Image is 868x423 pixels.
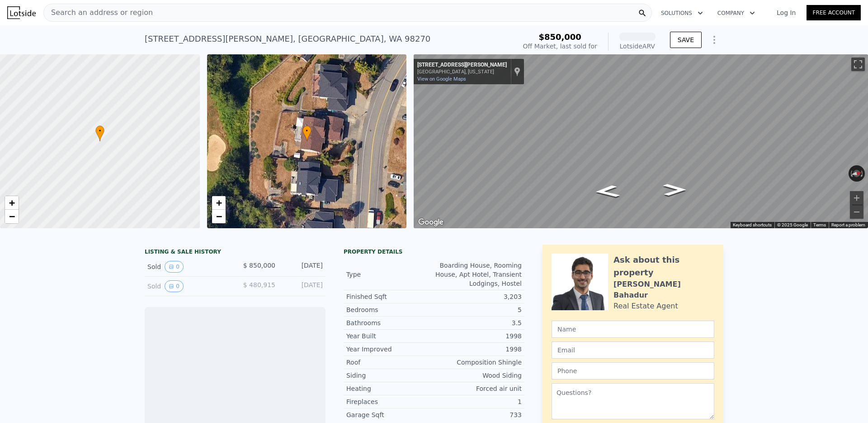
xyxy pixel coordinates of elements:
[860,165,865,182] button: Rotate clockwise
[654,5,710,21] button: Solutions
[813,222,826,227] a: Terms (opens in new tab)
[416,216,446,228] img: Google
[613,254,714,279] div: Ask about this property
[552,341,714,359] input: Email
[705,31,723,49] button: Show Options
[346,397,434,406] div: Fireplaces
[434,358,522,367] div: Composition Shingle
[216,211,222,222] span: −
[514,67,520,77] a: Show location on map
[653,181,696,198] path: Go North, 72nd Dr NE
[95,127,104,135] span: •
[417,76,466,82] a: View on Google Maps
[416,216,446,228] a: Open this area in Google Maps (opens a new window)
[95,125,104,141] div: •
[147,280,228,292] div: Sold
[434,318,522,327] div: 3.5
[9,197,15,208] span: +
[733,222,772,228] button: Keyboard shortcuts
[434,384,522,393] div: Forced air unit
[434,345,522,354] div: 1998
[5,210,19,223] a: Zoom out
[538,32,581,42] span: $850,000
[346,292,434,301] div: Finished Sqft
[283,261,323,273] div: [DATE]
[434,371,522,380] div: Wood Siding
[346,345,434,354] div: Year Improved
[434,410,522,419] div: 733
[346,332,434,341] div: Year Built
[807,5,861,20] a: Free Account
[302,127,311,135] span: •
[766,8,807,17] a: Log In
[9,211,15,222] span: −
[414,54,868,228] div: Street View
[145,248,325,257] div: LISTING & SALE HISTORY
[414,54,868,228] div: Map
[346,358,434,367] div: Roof
[434,332,522,341] div: 1998
[848,168,865,178] button: Reset the view
[434,261,522,288] div: Boarding House, Rooming House, Apt Hotel, Transient Lodgings, Hostel
[346,270,434,279] div: Type
[7,6,36,19] img: Lotside
[145,33,430,45] div: [STREET_ADDRESS][PERSON_NAME] , [GEOGRAPHIC_DATA] , WA 98270
[434,305,522,314] div: 5
[346,305,434,314] div: Bedrooms
[619,42,656,51] div: Lotside ARV
[434,397,522,406] div: 1
[613,301,678,312] div: Real Estate Agent
[417,69,507,75] div: [GEOGRAPHIC_DATA], [US_STATE]
[243,262,275,269] span: $ 850,000
[670,32,702,48] button: SAVE
[850,191,863,205] button: Zoom in
[417,62,507,69] div: [STREET_ADDRESS][PERSON_NAME]
[212,210,226,223] a: Zoom out
[346,410,434,419] div: Garage Sqft
[523,42,597,51] div: Off Market, last sold for
[44,7,153,18] span: Search an address or region
[5,196,19,210] a: Zoom in
[346,371,434,380] div: Siding
[850,205,863,219] button: Zoom out
[346,318,434,327] div: Bathrooms
[613,279,714,301] div: [PERSON_NAME] Bahadur
[831,222,865,227] a: Report a problem
[434,292,522,301] div: 3,203
[552,321,714,338] input: Name
[165,261,184,273] button: View historical data
[165,280,184,292] button: View historical data
[283,280,323,292] div: [DATE]
[243,281,275,288] span: $ 480,915
[344,248,524,255] div: Property details
[552,362,714,380] input: Phone
[212,196,226,210] a: Zoom in
[216,197,222,208] span: +
[584,182,631,201] path: Go South, 72nd Dr NE
[147,261,228,273] div: Sold
[851,58,865,71] button: Toggle fullscreen view
[777,222,808,227] span: © 2025 Google
[849,165,854,182] button: Rotate counterclockwise
[302,125,311,141] div: •
[346,384,434,393] div: Heating
[710,5,762,21] button: Company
